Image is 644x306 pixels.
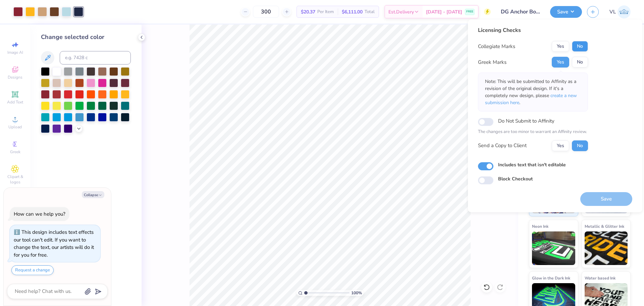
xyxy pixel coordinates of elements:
span: [DATE] - [DATE] [426,8,462,15]
span: Greek [10,149,20,155]
span: Upload [8,124,22,130]
div: Licensing Checks [478,26,588,34]
label: Block Checkout [498,175,533,182]
span: Metallic & Glitter Ink [585,223,624,230]
div: Collegiate Marks [478,43,515,50]
button: Yes [552,41,569,52]
span: Neon Ink [532,223,548,230]
p: Note: This will be submitted to Affinity as a revision of the original design. If it's a complete... [485,78,581,106]
button: Yes [552,57,569,68]
button: No [572,41,588,52]
div: Greek Marks [478,58,506,66]
input: Untitled Design [496,5,545,18]
button: No [572,57,588,68]
span: Water based Ink [585,274,615,281]
button: Collapse [82,191,104,198]
button: Save [550,6,582,18]
span: 100 % [351,290,362,296]
span: Designs [8,75,22,80]
span: Add Text [7,99,23,105]
button: Request a change [11,265,54,275]
span: $6,111.00 [342,8,363,15]
span: Image AI [7,50,23,55]
span: Per Item [317,8,334,15]
div: Change selected color [41,33,131,42]
label: Includes text that isn't editable [498,161,566,168]
div: Send a Copy to Client [478,142,527,149]
a: VL [609,5,631,18]
p: The changes are too minor to warrant an Affinity review. [478,129,588,135]
span: Glow in the Dark Ink [532,274,570,281]
input: e.g. 7428 c [60,51,131,64]
button: Yes [552,140,569,151]
span: Total [365,8,375,15]
span: Est. Delivery [388,8,414,15]
div: This design includes text effects our tool can't edit. If you want to change the text, our artist... [14,229,94,258]
span: Clipart & logos [3,174,27,185]
input: – – [253,6,279,18]
div: How can we help you? [14,211,65,217]
span: $20.37 [301,8,315,15]
span: FREE [466,9,473,14]
img: Metallic & Glitter Ink [585,231,628,265]
img: Vincent Lloyd Laurel [618,5,631,18]
label: Do Not Submit to Affinity [498,117,554,125]
img: Neon Ink [532,231,575,265]
button: No [572,140,588,151]
span: VL [609,8,616,16]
